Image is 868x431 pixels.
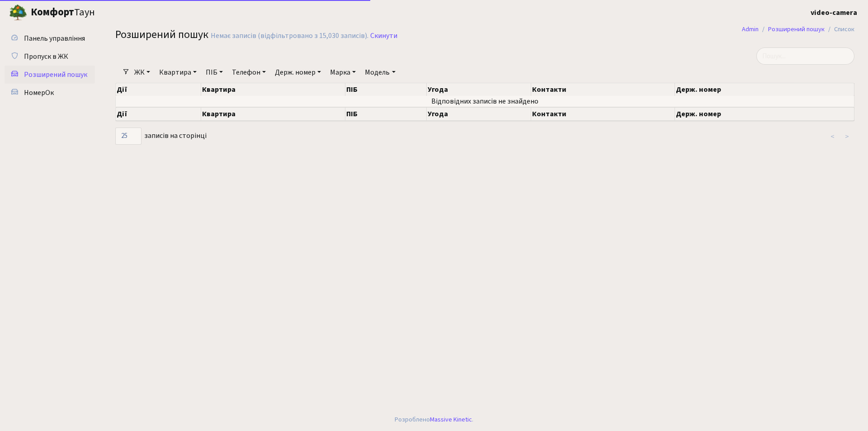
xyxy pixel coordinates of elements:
[395,415,473,425] div: Розроблено .
[370,32,397,40] a: Скинути
[675,107,854,121] th: Держ. номер
[24,70,87,80] span: Розширений пошук
[811,8,857,18] b: video-camera
[768,24,825,34] a: Розширений пошук
[427,83,531,96] th: Угода
[427,107,531,121] th: Угода
[156,65,200,80] a: Квартира
[201,107,346,121] th: Квартира
[742,24,759,34] a: Admin
[211,32,368,40] div: Немає записів (відфільтровано з 15,030 записів).
[115,128,142,145] select: записів на сторінці
[5,84,95,102] a: НомерОк
[430,415,472,424] a: Massive Kinetic
[24,33,85,43] span: Панель управління
[531,107,675,121] th: Контакти
[115,27,208,43] span: Розширений пошук
[326,65,359,80] a: Марка
[345,107,427,121] th: ПІБ
[116,83,201,96] th: Дії
[5,47,95,66] a: Пропуск в ЖК
[361,65,399,80] a: Модель
[531,83,675,96] th: Контакти
[116,107,201,121] th: Дії
[9,4,27,22] img: logo.png
[131,65,154,80] a: ЖК
[756,47,854,65] input: Пошук...
[675,83,854,96] th: Держ. номер
[271,65,325,80] a: Держ. номер
[228,65,269,80] a: Телефон
[5,66,95,84] a: Розширений пошук
[24,88,54,98] span: НомерОк
[115,128,207,145] label: записів на сторінці
[116,96,854,107] td: Відповідних записів не знайдено
[24,52,68,62] span: Пропуск в ЖК
[202,65,226,80] a: ПІБ
[728,20,868,39] nav: breadcrumb
[345,83,427,96] th: ПІБ
[113,5,136,20] button: Переключити навігацію
[31,5,95,20] span: Таун
[31,5,74,19] b: Комфорт
[5,29,95,47] a: Панель управління
[201,83,346,96] th: Квартира
[825,24,854,34] li: Список
[811,7,857,18] a: video-camera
